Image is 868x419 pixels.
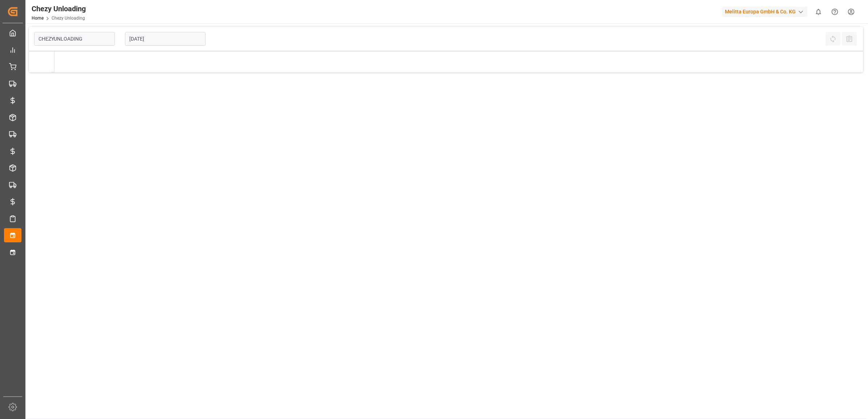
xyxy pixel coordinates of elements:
button: Melitta Europa GmbH & Co. KG [722,5,810,19]
button: Help Center [827,4,843,20]
input: DD.MM.YYYY [125,32,206,46]
div: Chezy Unloading [32,3,86,14]
button: show 0 new notifications [810,4,827,20]
a: Home [32,16,44,21]
input: Type to search/select [34,32,115,46]
div: Melitta Europa GmbH & Co. KG [722,7,807,17]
